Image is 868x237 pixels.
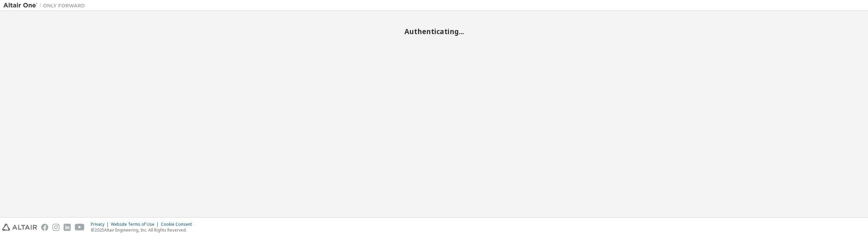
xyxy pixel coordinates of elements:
img: facebook.svg [41,224,48,231]
img: linkedin.svg [64,224,71,231]
div: Privacy [91,222,111,227]
img: instagram.svg [52,224,60,231]
div: Cookie Consent [161,222,196,227]
div: Website Terms of Use [111,222,161,227]
img: Altair One [3,2,88,9]
img: altair_logo.svg [2,224,37,231]
h2: Authenticating... [3,27,865,36]
img: youtube.svg [75,224,85,231]
p: © 2025 Altair Engineering, Inc. All Rights Reserved. [91,227,196,233]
